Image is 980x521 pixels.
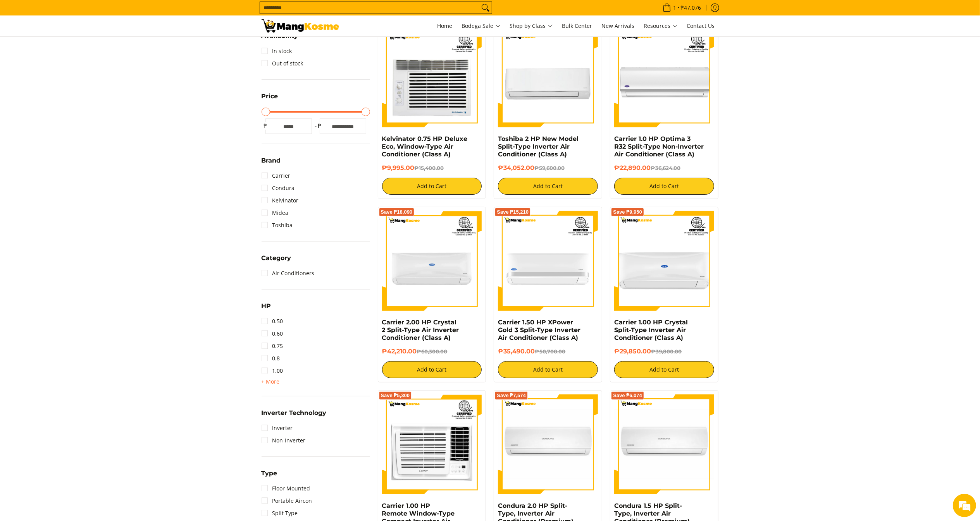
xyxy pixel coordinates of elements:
img: Carrier 1.50 HP XPower Gold 3 Split-Type Inverter Air Conditioner (Class A) [498,211,598,311]
h6: ₱22,890.00 [614,164,714,172]
summary: Open [262,410,327,422]
summary: Open [262,470,277,482]
img: Carrier 2.00 HP Crystal 2 Split-Type Air Inverter Conditioner (Class A) [382,211,482,311]
span: Save ₱5,300 [381,393,410,398]
h6: ₱9,995.00 [382,164,482,172]
nav: Main Menu [347,15,719,36]
a: Floor Mounted [262,482,310,495]
img: condura-split-type-inverter-air-conditioner-class-b-full-view-mang-kosme [614,394,714,494]
a: Carrier 1.00 HP Crystal Split-Type Inverter Air Conditioner (Class A) [614,319,688,341]
del: ₱59,600.00 [534,165,565,171]
img: Bodega Sale Aircon l Mang Kosme: Home Appliances Warehouse Sale [262,19,339,33]
h6: ₱35,490.00 [498,348,598,355]
del: ₱39,800.00 [651,348,682,355]
span: Save ₱18,090 [381,210,413,214]
a: Midea [262,207,289,219]
del: ₱60,300.00 [417,348,448,355]
a: Bodega Sale [458,15,505,36]
span: Save ₱6,074 [613,393,642,398]
span: Bodega Sale [462,21,501,31]
button: Add to Cart [382,178,482,195]
a: Carrier 2.00 HP Crystal 2 Split-Type Air Inverter Conditioner (Class A) [382,319,459,341]
button: Add to Cart [382,361,482,378]
span: Price [262,93,278,99]
span: Resources [644,21,678,31]
a: Air Conditioners [262,267,315,279]
img: Carrier 1.00 HP Remote Window-Type Compact Inverter Air Conditioner (Premium) [382,394,482,494]
span: Save ₱7,574 [497,393,526,398]
button: Add to Cart [614,178,714,195]
a: Condura [262,182,295,194]
button: Add to Cart [498,361,598,378]
del: ₱36,624.00 [651,165,680,171]
summary: Open [262,377,280,386]
span: 1 [672,5,678,10]
a: In stock [262,45,292,57]
summary: Open [262,93,278,105]
a: Home [434,15,456,36]
del: ₱50,700.00 [535,348,565,355]
span: Category [262,255,291,261]
img: Toshiba 2 HP New Model Split-Type Inverter Air Conditioner (Class A) [498,27,598,127]
button: Search [479,2,492,14]
button: Add to Cart [614,361,714,378]
img: condura-split-type-inverter-air-conditioner-class-b-full-view-mang-kosme [498,394,598,494]
span: New Arrivals [602,22,635,29]
span: ₱ [262,122,269,130]
summary: Open [262,303,271,315]
a: Resources [640,15,682,36]
summary: Open [262,255,291,267]
a: Non-Inverter [262,434,306,447]
span: Type [262,470,277,476]
a: New Arrivals [598,15,639,36]
span: Shop by Class [510,21,553,31]
a: 0.75 [262,340,283,352]
span: Availability [262,33,298,39]
a: Portable Aircon [262,495,312,507]
a: Kelvinator [262,194,299,207]
a: Toshiba [262,219,293,231]
span: Home [437,22,453,29]
a: Split Type [262,507,298,519]
summary: Open [262,33,298,45]
h6: ₱29,850.00 [614,348,714,355]
a: Toshiba 2 HP New Model Split-Type Inverter Air Conditioner (Class A) [498,135,579,158]
span: Brand [262,158,281,164]
a: 0.60 [262,327,283,340]
img: Carrier 1.0 HP Optima 3 R32 Split-Type Non-Inverter Air Conditioner (Class A) [614,27,714,127]
a: Carrier 1.50 HP XPower Gold 3 Split-Type Inverter Air Conditioner (Class A) [498,319,580,341]
span: Contact Us [687,22,715,29]
a: Carrier [262,170,291,182]
h6: ₱42,210.00 [382,348,482,355]
summary: Open [262,158,281,170]
a: Carrier 1.0 HP Optima 3 R32 Split-Type Non-Inverter Air Conditioner (Class A) [614,135,704,158]
a: Out of stock [262,57,303,70]
span: Save ₱15,210 [497,210,529,214]
a: Kelvinator 0.75 HP Deluxe Eco, Window-Type Air Conditioner (Class A) [382,135,468,158]
a: Bulk Center [558,15,596,36]
img: Kelvinator 0.75 HP Deluxe Eco, Window-Type Air Conditioner (Class A) [382,27,482,127]
a: 0.50 [262,315,283,327]
a: Shop by Class [506,15,557,36]
span: Inverter Technology [262,410,327,416]
del: ₱15,400.00 [415,165,444,171]
span: Bulk Center [562,22,592,29]
button: Add to Cart [498,178,598,195]
span: ₱ [316,122,324,130]
h6: ₱34,052.00 [498,164,598,172]
a: Inverter [262,422,293,434]
span: Save ₱9,950 [613,210,642,214]
span: ₱47,076 [680,5,703,10]
span: • [660,3,704,12]
span: + More [262,379,280,385]
a: Contact Us [683,15,719,36]
span: HP [262,303,271,309]
img: Carrier 1.00 HP Crystal Split-Type Inverter Air Conditioner (Class A) [614,211,714,311]
a: 0.8 [262,352,280,365]
a: 1.00 [262,365,283,377]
